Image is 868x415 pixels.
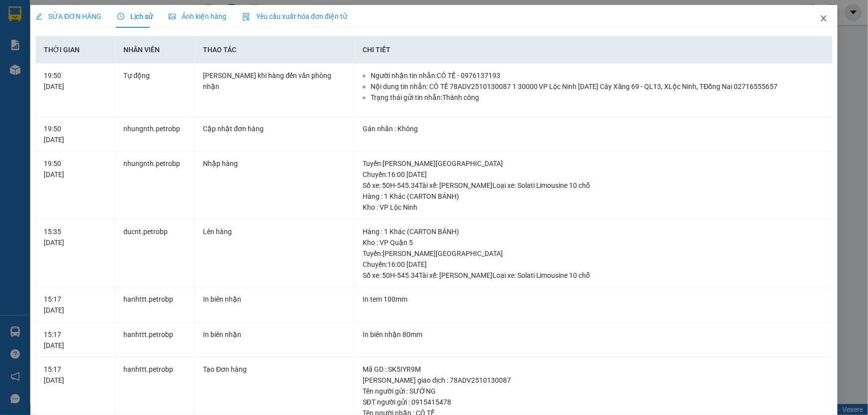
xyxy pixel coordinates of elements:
div: In biên nhận 80mm [363,329,824,340]
span: picture [169,13,176,20]
div: 19:50 [DATE] [44,70,107,92]
td: hanhttt.petrobp [115,287,195,323]
div: SĐT người gửi : 0915415478 [363,397,824,408]
span: Yêu cầu xuất hóa đơn điện tử [242,12,347,20]
th: Thời gian [36,36,115,64]
div: 15:17 [DATE] [44,329,107,351]
div: Tạo Đơn hàng [203,364,346,375]
img: icon [242,13,250,21]
div: [PERSON_NAME] khi hàng đến văn phòng nhận [203,70,346,92]
div: [PERSON_NAME] giao dịch : 78ADV2510130087 [363,375,824,386]
th: Chi tiết [355,36,833,64]
div: Hàng : 1 Khác (CARTON BÁNH) [363,191,824,202]
button: Close [810,5,838,33]
div: Cập nhật đơn hàng [203,123,346,134]
div: Hàng : 1 Khác (CARTON BÁNH) [363,226,824,237]
li: Trạng thái gửi tin nhắn: Thành công [371,92,824,103]
div: Gán nhãn : Không [363,123,824,134]
div: 19:50 [DATE] [44,123,107,145]
li: Người nhận tin nhắn: CÔ TẾ - 0976137193 [371,70,824,81]
div: Tuyến : [PERSON_NAME][GEOGRAPHIC_DATA] Chuyến: 16:00 [DATE] Số xe: 50H-545.34 Tài xế: [PERSON_NAM... [363,248,824,281]
div: Nhập hàng [203,158,346,169]
td: nhungnth.petrobp [115,117,195,152]
div: In biên nhận [203,329,346,340]
span: SỬA ĐƠN HÀNG [35,12,101,20]
div: Lên hàng [203,226,346,237]
span: clock-circle [117,13,124,20]
td: Tự động [115,64,195,117]
span: Ảnh kiện hàng [169,12,226,20]
div: In biên nhận [203,294,346,305]
div: 15:17 [DATE] [44,294,107,316]
th: Thao tác [195,36,354,64]
span: close [820,14,828,22]
span: Lịch sử [117,12,153,20]
td: ducnt.petrobp [115,220,195,288]
div: In tem 100mm [363,294,824,305]
span: edit [35,13,42,20]
div: 15:17 [DATE] [44,364,107,386]
th: Nhân viên [115,36,195,64]
div: Mã GD : SK5IYR9M [363,364,824,375]
div: Kho : VP Quận 5 [363,237,824,248]
div: Tuyến : [PERSON_NAME][GEOGRAPHIC_DATA] Chuyến: 16:00 [DATE] Số xe: 50H-545.34 Tài xế: [PERSON_NAM... [363,158,824,191]
td: hanhttt.petrobp [115,323,195,358]
div: Kho : VP Lộc Ninh [363,202,824,213]
td: nhungnth.petrobp [115,152,195,220]
div: 15:35 [DATE] [44,226,107,248]
li: Nội dung tin nhắn: CÔ TẾ 78ADV2510130087 1 30000 VP Lộc Ninh [DATE] Cây Xăng 69 - QL13, XLộc Nin... [371,81,824,92]
div: Tên người gửi : SƯỚNG [363,386,824,397]
div: 19:50 [DATE] [44,158,107,180]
